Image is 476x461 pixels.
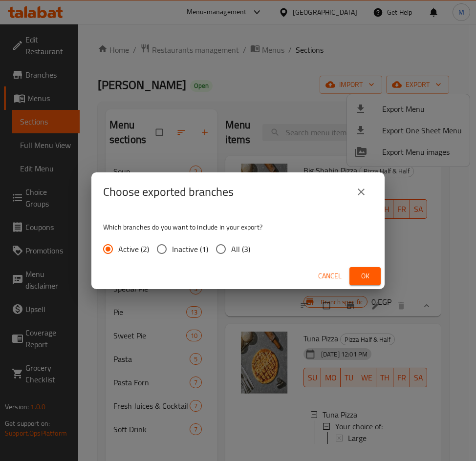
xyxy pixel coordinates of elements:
span: Inactive (1) [172,243,208,255]
p: Which branches do you want to include in your export? [103,222,373,232]
h2: Choose exported branches [103,184,234,200]
span: Active (2) [118,243,149,255]
button: Cancel [314,267,346,285]
span: Cancel [318,270,342,282]
button: Ok [349,267,381,285]
button: close [349,180,373,204]
span: All (3) [231,243,250,255]
span: Ok [357,270,373,282]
